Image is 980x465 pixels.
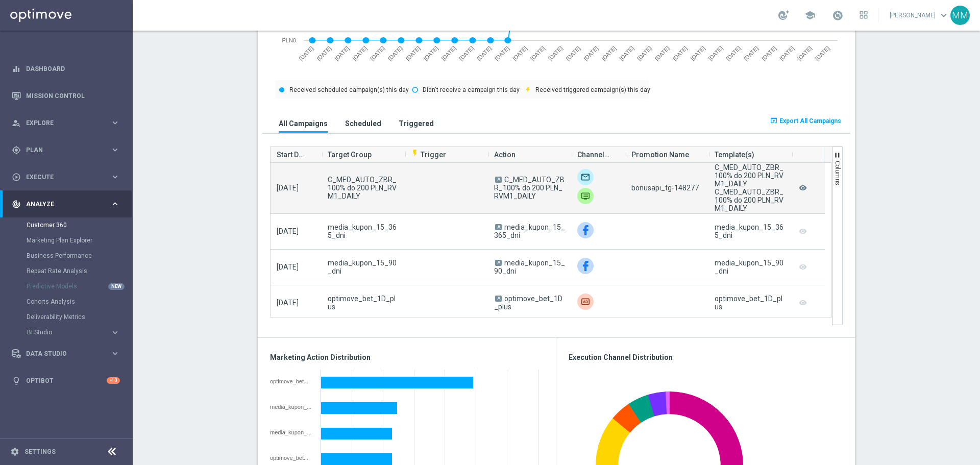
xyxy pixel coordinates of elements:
div: BI Studio keyboard_arrow_right [27,328,120,336]
text: [DATE] [707,45,724,62]
button: gps_fixed Plan keyboard_arrow_right [11,146,120,154]
a: Mission Control [26,82,120,109]
span: [DATE] [277,184,299,192]
button: Triggered [396,114,436,133]
div: optimove_bet_1D_plus [270,378,313,384]
span: A [495,260,502,266]
a: Repeat Rate Analysis [27,267,106,275]
text: PLN0 [282,37,296,43]
div: MM [950,6,970,25]
span: media_kupon_15_90_dni [494,259,565,275]
text: [DATE] [529,45,546,62]
button: lightbulb Optibot +10 [11,377,120,385]
div: C_MED_AUTO_ZBR_100% do 200 PLN_RVM1_DAILY [715,163,786,188]
div: optimove_bet_14D_and_reg_30D [270,455,313,461]
span: Channel(s) [577,144,611,165]
div: media_kupon_15_90_dni [715,259,786,275]
i: keyboard_arrow_right [110,349,120,358]
button: equalizer Dashboard [11,65,120,73]
text: [DATE] [547,45,564,62]
div: Dashboard [12,55,120,82]
img: Facebook Custom Audience [577,222,594,238]
span: optimove_bet_1D_plus [494,295,562,311]
span: BI Studio [27,329,100,335]
span: keyboard_arrow_down [938,10,949,21]
text: [DATE] [690,45,706,62]
span: C_MED_AUTO_ZBR_100% do 200 PLN_RVM1_DAILY [494,176,565,200]
div: BI Studio [27,329,110,335]
text: [DATE] [511,45,528,62]
text: [DATE] [743,45,759,62]
span: Export All Campaigns [779,117,841,125]
text: [DATE] [298,45,314,62]
span: Promotion Name [631,144,689,165]
div: C_MED_AUTO_ZBR_100% do 200 PLN_RVM1_DAILY [715,188,786,212]
text: [DATE] [565,45,581,62]
span: media_kupon_15_365_dni [494,223,565,239]
div: media_kupon_15_365_dni [270,429,313,435]
span: Analyze [26,201,110,207]
div: Mission Control [12,82,120,109]
div: Execute [12,173,110,182]
text: [DATE] [796,45,813,62]
i: keyboard_arrow_right [110,118,120,128]
span: optimove_bet_1D_plus [328,295,399,311]
div: Cohorts Analysis [27,294,132,309]
div: NEW [108,283,125,290]
a: Settings [24,449,56,455]
button: Data Studio keyboard_arrow_right [11,350,120,358]
text: [DATE] [458,45,475,62]
i: keyboard_arrow_right [110,328,120,337]
span: A [495,224,502,230]
img: Private message [577,188,594,204]
text: [DATE] [618,45,635,62]
text: [DATE] [582,45,599,62]
text: Received triggered campaign(s) this day [535,86,650,93]
text: [DATE] [387,45,404,62]
span: school [804,10,816,21]
button: person_search Explore keyboard_arrow_right [11,119,120,127]
span: A [495,177,502,183]
h3: Marketing Action Distribution [270,353,544,362]
div: Deliverability Metrics [27,309,132,325]
text: [DATE] [423,45,439,62]
text: [DATE] [351,45,368,62]
text: [DATE] [761,45,777,62]
div: Optimail [577,169,594,185]
span: Template(s) [715,144,754,165]
button: play_circle_outline Execute keyboard_arrow_right [11,173,120,181]
text: [DATE] [725,45,742,62]
text: [DATE] [333,45,350,62]
i: track_changes [12,200,21,209]
a: Customer 360 [27,221,106,229]
span: Execute [26,174,110,180]
a: Optibot [26,367,107,394]
a: Marketing Plan Explorer [27,236,106,244]
i: keyboard_arrow_right [110,145,120,155]
div: Predictive Models [27,279,132,294]
h3: Execution Channel Distribution [569,353,843,362]
div: media_kupon_15_90_dni [270,404,313,410]
div: Facebook Custom Audience [577,258,594,274]
i: lightbulb [12,376,21,385]
a: [PERSON_NAME]keyboard_arrow_down [889,8,950,23]
div: Mission Control [11,92,120,100]
text: [DATE] [494,45,510,62]
div: optimove_bet_1D_plus [715,295,786,311]
img: Criteo [577,293,594,310]
button: track_changes Analyze keyboard_arrow_right [11,200,120,208]
span: [DATE] [277,227,299,235]
div: Data Studio [12,349,110,358]
div: Customer 360 [27,217,132,233]
h3: All Campaigns [279,119,328,128]
div: Optibot [12,367,120,394]
span: Trigger [411,151,446,159]
text: [DATE] [476,45,493,62]
div: Marketing Plan Explorer [27,233,132,248]
h3: Scheduled [345,119,381,128]
div: BI Studio [27,325,132,340]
